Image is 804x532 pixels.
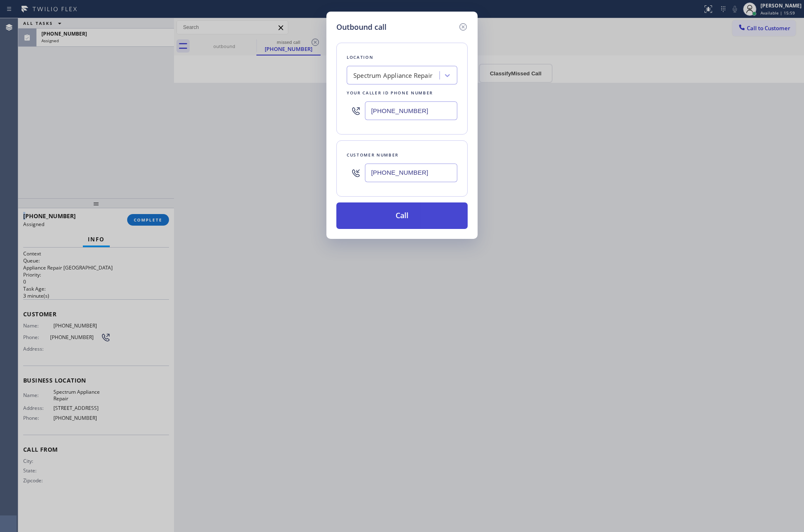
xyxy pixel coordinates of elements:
[347,53,457,62] div: Location
[353,71,432,80] div: Spectrum Appliance Repair
[347,89,457,97] div: Your caller id phone number
[347,151,457,159] div: Customer number
[365,164,457,182] input: (123) 456-7890
[336,202,468,229] button: Call
[365,101,457,120] input: (123) 456-7890
[336,22,386,33] h5: Outbound call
